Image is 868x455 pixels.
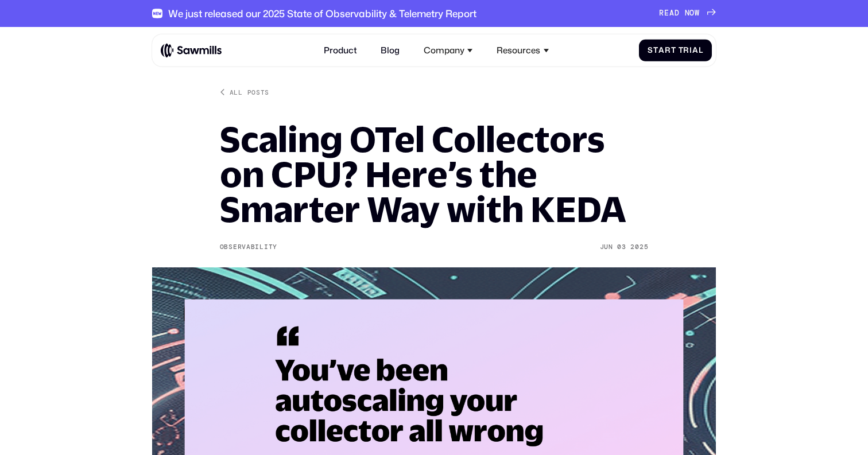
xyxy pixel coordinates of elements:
[639,40,712,62] a: StartTrial
[692,46,699,55] span: a
[317,39,363,63] a: Product
[220,88,269,96] a: All posts
[659,9,664,18] span: R
[689,9,695,18] span: O
[675,9,680,18] span: D
[695,9,700,18] span: W
[617,243,626,251] div: 03
[699,46,703,55] span: l
[653,46,658,55] span: t
[220,243,277,251] div: Observability
[168,7,476,19] div: We just released our 2025 State of Observability & Telemetry Report
[685,9,690,18] span: N
[648,46,653,55] span: S
[630,243,648,251] div: 2025
[424,45,464,56] div: Company
[220,122,649,227] h1: Scaling OTel Collectors on CPU? Here’s the Smarter Way with KEDA
[659,9,716,18] a: READNOW
[671,46,676,55] span: t
[665,46,671,55] span: r
[374,39,406,63] a: Blog
[679,46,684,55] span: T
[683,46,689,55] span: r
[600,243,613,251] div: Jun
[417,39,479,63] div: Company
[689,46,692,55] span: i
[669,9,675,18] span: A
[490,39,555,63] div: Resources
[497,45,540,56] div: Resources
[664,9,669,18] span: E
[658,46,665,55] span: a
[230,88,269,96] div: All posts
